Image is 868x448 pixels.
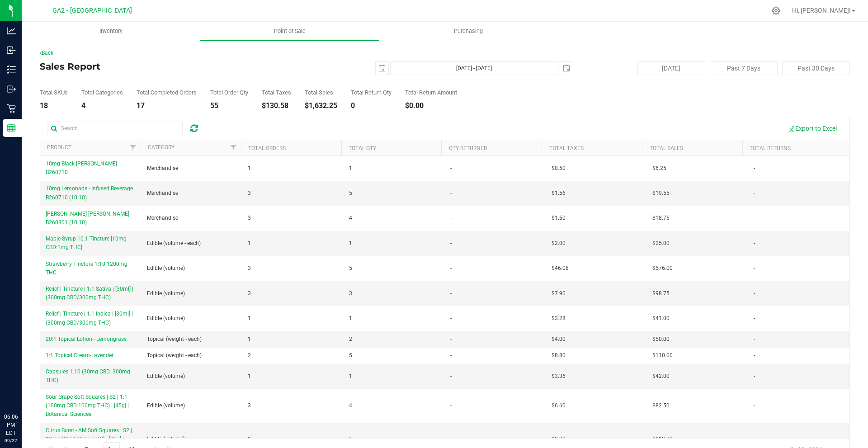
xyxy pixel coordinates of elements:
[147,264,185,273] span: Edible (volume)
[450,435,452,443] span: -
[351,90,392,95] div: Total Return Qty
[226,140,241,156] a: Filter
[450,289,452,298] span: -
[81,90,123,95] div: Total Categories
[405,90,457,95] div: Total Return Amount
[248,214,251,222] span: 3
[782,121,843,136] button: Export to Excel
[349,164,352,173] span: 1
[754,435,755,443] span: -
[652,214,670,222] span: $18.75
[552,189,566,198] span: $1.56
[40,90,68,95] div: Total SKUs
[349,264,352,273] span: 5
[652,372,670,381] span: $42.00
[449,145,487,151] a: Qty Returned
[552,314,566,323] span: $3.28
[46,352,113,358] span: 1:1 Topical Cream-Lavender
[305,102,337,109] div: $1,632.25
[770,6,782,15] div: Manage settings
[754,289,755,298] span: -
[552,214,566,222] span: $1.50
[262,102,291,109] div: $130.58
[248,314,251,323] span: 1
[552,435,566,443] span: $8.80
[46,236,127,250] span: Maple Syrup 10:1 Tincture [10mg CBD:1mg THC]
[46,261,127,276] span: Strawberry Tincture 1:10 1200mg THC
[147,214,178,222] span: Merchandise
[210,102,248,109] div: 55
[9,376,36,403] iframe: Resource center
[305,90,337,95] div: Total Sales
[754,335,755,344] span: -
[792,7,851,14] span: Hi, [PERSON_NAME]!
[754,264,755,273] span: -
[652,401,670,410] span: $82.50
[754,239,755,248] span: -
[147,289,185,298] span: Edible (volume)
[248,189,251,198] span: 3
[552,239,566,248] span: $2.00
[450,351,452,360] span: -
[652,239,670,248] span: $25.00
[349,239,352,248] span: 1
[351,102,392,109] div: 0
[652,164,666,173] span: $6.25
[652,264,673,273] span: $576.00
[349,214,352,222] span: 4
[46,185,133,200] span: 10mg Lemonade - Infused Beverage B260710 (10:10)
[147,314,185,323] span: Edible (volume)
[782,61,850,75] button: Past 30 Days
[754,314,755,323] span: -
[552,289,566,298] span: $7.90
[248,435,251,443] span: 2
[450,264,452,273] span: -
[262,90,291,95] div: Total Taxes
[262,27,318,35] span: Point of Sale
[147,335,202,344] span: Topical (weight - each)
[47,122,183,135] input: Search...
[248,372,251,381] span: 1
[652,335,670,344] span: $50.00
[46,311,133,325] span: Relief | Tincture | 1:1 Indica | [30ml] | (300mg CBD/300mg THC)
[552,335,566,344] span: $4.00
[87,27,135,35] span: Inventory
[552,164,566,173] span: $0.50
[652,189,670,198] span: $19.55
[137,102,197,109] div: 17
[637,61,705,75] button: [DATE]
[349,189,352,198] span: 5
[248,289,251,298] span: 3
[210,90,248,95] div: Total Order Qty
[248,145,286,151] a: Total Orders
[349,335,352,344] span: 2
[379,22,557,41] a: Purchasing
[450,372,452,381] span: -
[710,61,778,75] button: Past 7 Days
[147,401,185,410] span: Edible (volume)
[147,351,202,360] span: Topical (weight - each)
[248,264,251,273] span: 3
[7,65,16,74] inline-svg: Inventory
[650,145,683,151] a: Total Sales
[376,62,388,75] span: select
[200,22,379,41] a: Point of Sale
[349,401,352,410] span: 4
[754,351,755,360] span: -
[552,372,566,381] span: $3.36
[22,22,200,41] a: Inventory
[46,211,129,226] span: [PERSON_NAME] [PERSON_NAME] B260801 (10:10)
[40,50,53,56] a: Back
[126,140,141,156] a: Filter
[450,239,452,248] span: -
[349,435,352,443] span: 6
[248,401,251,410] span: 3
[7,46,16,55] inline-svg: Inbound
[349,289,352,298] span: 3
[552,401,566,410] span: $6.60
[442,27,495,35] span: Purchasing
[349,145,376,151] a: Total Qty
[40,61,310,71] h4: Sales Report
[450,335,452,344] span: -
[147,372,185,381] span: Edible (volume)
